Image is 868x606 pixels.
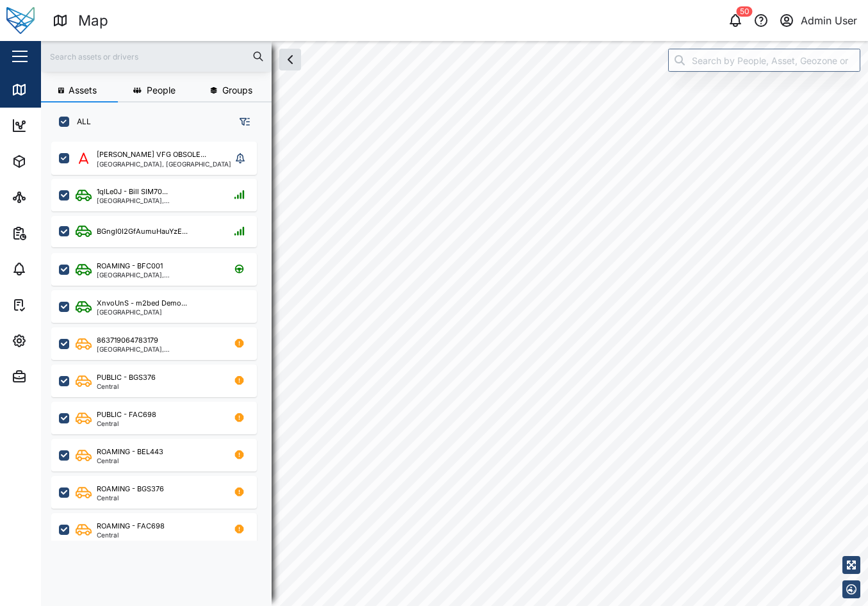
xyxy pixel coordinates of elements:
div: BGngI0I2GfAumuHauYzE... [97,226,188,237]
div: Central [97,420,156,427]
div: ROAMING - BGS376 [97,484,164,495]
div: ROAMING - BEL443 [97,446,163,457]
div: Assets [33,154,73,168]
div: [GEOGRAPHIC_DATA], [GEOGRAPHIC_DATA] [97,197,219,204]
div: XnvoUnS - m2bed Demo... [97,298,187,309]
input: Search assets or drivers [49,47,264,66]
img: Main Logo [6,6,35,35]
div: Map [78,10,108,32]
div: grid [51,137,271,541]
div: Settings [33,334,79,348]
div: [GEOGRAPHIC_DATA], [GEOGRAPHIC_DATA] [97,346,219,352]
div: 1qlLe0J - Bill SIM70... [97,186,168,197]
div: Alarms [33,262,73,276]
div: Map [33,83,62,97]
div: Tasks [33,298,69,312]
div: ROAMING - FAC698 [97,521,165,532]
div: Central [97,383,156,389]
div: PUBLIC - BGS376 [97,372,156,383]
div: Admin User [801,13,857,29]
div: [GEOGRAPHIC_DATA] [97,309,187,315]
span: Assets [69,86,97,95]
div: Admin [33,370,71,384]
div: Central [97,532,165,538]
div: Reports [33,226,77,240]
label: ALL [69,117,91,127]
div: Dashboard [33,119,91,133]
span: Groups [222,86,252,95]
div: Sites [33,190,64,204]
div: 863719064783179 [97,335,158,346]
div: Central [97,457,163,464]
div: [PERSON_NAME] VFG OBSOLE... [97,149,206,160]
button: Admin User [778,12,858,29]
div: ROAMING - BFC001 [97,261,163,272]
div: [GEOGRAPHIC_DATA], [GEOGRAPHIC_DATA] [97,161,231,167]
div: PUBLIC - FAC698 [97,409,156,420]
input: Search by People, Asset, Geozone or Place [668,49,860,72]
span: People [147,86,176,95]
div: Central [97,495,164,501]
div: 50 [737,6,753,17]
canvas: Map [41,41,868,606]
div: [GEOGRAPHIC_DATA], [GEOGRAPHIC_DATA] [97,272,219,278]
